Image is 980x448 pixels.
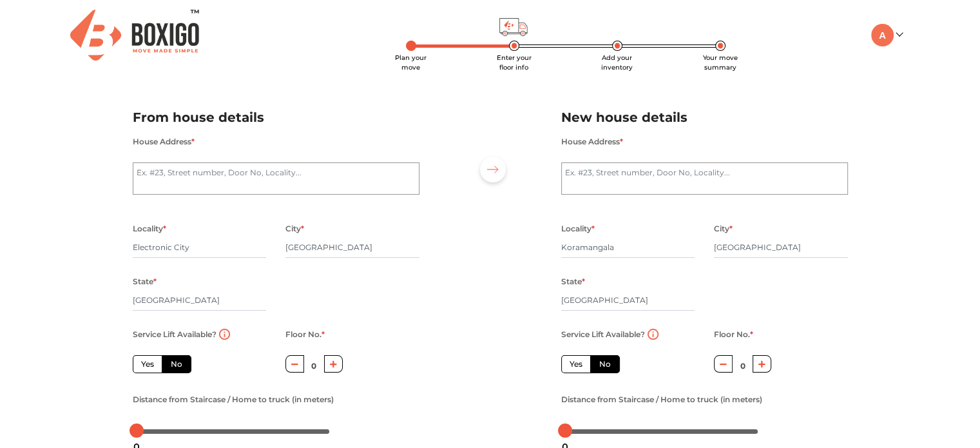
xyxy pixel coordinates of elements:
label: Yes [133,355,162,373]
span: Your move summary [703,54,738,72]
label: Distance from Staircase / Home to truck (in meters) [133,391,334,408]
label: Service Lift Available? [561,326,645,343]
label: No [162,355,191,373]
label: Floor No. [285,326,325,343]
h2: New house details [561,107,848,128]
label: House Address [561,133,623,150]
img: Boxigo [70,10,199,61]
label: Locality [133,220,166,237]
label: City [714,220,733,237]
label: Locality [561,220,595,237]
label: Yes [561,355,591,373]
label: Service Lift Available? [133,326,216,343]
label: Floor No. [714,326,753,343]
label: State [561,273,585,290]
span: Plan your move [395,54,427,72]
h2: From house details [133,107,419,128]
label: No [590,355,620,373]
label: City [285,220,304,237]
label: State [133,273,157,290]
label: House Address [133,133,195,150]
span: Add your inventory [601,54,633,72]
span: Enter your floor info [497,54,532,72]
label: Distance from Staircase / Home to truck (in meters) [561,391,762,408]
